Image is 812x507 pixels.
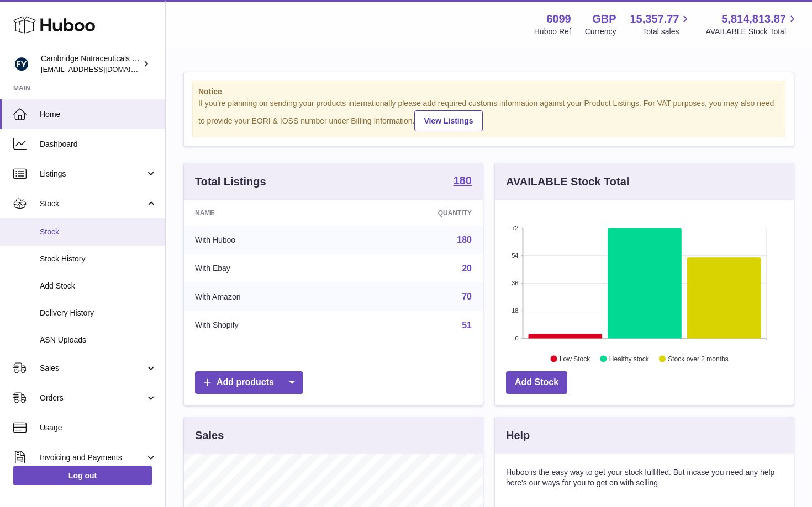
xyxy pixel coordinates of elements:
[40,393,145,403] span: Orders
[546,12,571,26] strong: 6099
[506,174,629,189] h3: AVAILABLE Stock Total
[705,12,799,37] a: 5,814,813.87 AVAILABLE Stock Total
[184,254,347,283] td: With Ebay
[585,26,616,37] div: Currency
[40,139,157,150] span: Dashboard
[506,371,567,394] a: Add Stock
[40,109,157,120] span: Home
[13,56,30,72] img: huboo@camnutra.com
[40,281,157,291] span: Add Stock
[506,467,783,488] p: Huboo is the easy way to get your stock fulfilled. But incase you need any help here's our ways f...
[347,200,483,226] th: Quantity
[40,308,157,318] span: Delivery History
[454,175,472,188] a: 180
[41,65,162,73] span: [EMAIL_ADDRESS][DOMAIN_NAME]
[721,12,786,26] span: 5,814,813.87
[41,54,140,74] div: Cambridge Nutraceuticals Ltd
[534,26,571,37] div: Huboo Ref
[40,199,145,209] span: Stock
[195,174,266,189] h3: Total Listings
[454,175,472,186] strong: 180
[184,226,347,254] td: With Huboo
[560,355,590,362] text: Low Stock
[195,371,303,394] a: Add products
[414,110,482,131] a: View Listings
[642,26,692,37] span: Total sales
[630,12,679,26] span: 15,357.77
[184,311,347,340] td: With Shopify
[705,26,799,37] span: AVAILABLE Stock Total
[506,428,530,443] h3: Help
[40,169,145,179] span: Listings
[198,87,779,97] strong: Notice
[609,355,650,362] text: Healthy stock
[13,466,152,485] a: Log out
[184,282,347,311] td: With Amazon
[184,200,347,226] th: Name
[592,12,616,26] strong: GBP
[198,98,779,131] div: If you're planning on sending your products internationally please add required customs informati...
[462,292,472,301] a: 70
[195,428,224,443] h3: Sales
[512,225,518,231] text: 72
[630,12,692,37] a: 15,357.77 Total sales
[40,363,145,373] span: Sales
[40,254,157,264] span: Stock History
[457,235,472,244] a: 180
[40,452,145,463] span: Invoicing and Payments
[512,280,518,286] text: 36
[40,227,157,237] span: Stock
[512,307,518,314] text: 18
[668,355,728,362] text: Stock over 2 months
[515,335,518,341] text: 0
[40,335,157,345] span: ASN Uploads
[462,321,472,330] a: 51
[40,423,157,433] span: Usage
[512,252,518,259] text: 54
[462,264,472,273] a: 20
